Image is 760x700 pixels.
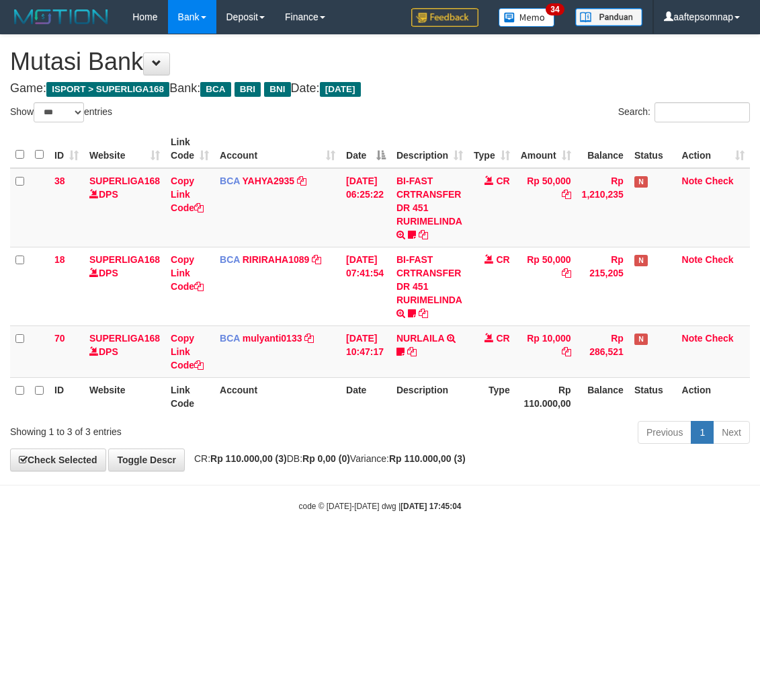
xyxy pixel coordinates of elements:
td: Rp 50,000 [515,168,577,247]
th: Type: activate to sort column ascending [468,130,515,168]
label: Show entries [10,102,112,122]
strong: Rp 110.000,00 (3) [389,453,466,464]
strong: [DATE] 17:45:04 [400,502,461,511]
td: Rp 286,521 [577,325,629,377]
td: Rp 50,000 [515,247,577,325]
th: Balance [577,130,629,168]
span: 38 [54,176,65,186]
a: NURLAILA [396,333,444,344]
a: Check [706,254,734,265]
a: Copy Link Code [171,176,204,213]
td: DPS [84,247,165,325]
th: Action: activate to sort column ascending [677,130,750,168]
strong: Rp 0,00 (0) [302,453,350,464]
a: Check [706,333,734,344]
td: Rp 215,205 [577,247,629,325]
th: Link Code: activate to sort column ascending [165,130,214,168]
th: Status [629,377,677,416]
td: DPS [84,168,165,247]
span: Has Note [634,255,648,266]
img: Feedback.jpg [411,8,478,27]
span: CR [496,333,509,344]
a: Copy Rp 10,000 to clipboard [562,346,571,357]
th: Date: activate to sort column descending [341,130,391,168]
span: BCA [200,82,230,97]
a: Copy mulyanti0133 to clipboard [304,333,314,344]
span: CR: DB: Variance: [187,453,466,464]
span: CR [496,254,509,265]
td: Rp 1,210,235 [577,168,629,247]
td: [DATE] 07:41:54 [341,247,391,325]
th: Type [468,377,515,416]
td: Rp 10,000 [515,325,577,377]
a: Copy YAHYA2935 to clipboard [297,176,306,186]
span: BNI [264,82,290,97]
a: YAHYA2935 [243,176,295,186]
span: 70 [54,333,65,344]
label: Search: [618,102,750,122]
th: Description [391,377,468,416]
a: Check [706,176,734,186]
a: Copy BI-FAST CRTRANSFER DR 451 RURIMELINDA to clipboard [419,229,428,240]
th: ID [49,377,84,416]
a: RIRIRAHA1089 [243,254,310,265]
span: 18 [54,254,65,265]
a: Toggle Descr [108,449,185,471]
th: Action [677,377,750,416]
td: DPS [84,325,165,377]
th: Description: activate to sort column ascending [391,130,468,168]
a: Copy Link Code [171,333,204,371]
span: 34 [546,3,564,15]
small: code © [DATE]-[DATE] dwg | [299,502,462,511]
a: SUPERLIGA168 [89,254,160,265]
a: Copy NURLAILA to clipboard [407,346,417,357]
td: [DATE] 10:47:17 [341,325,391,377]
a: Previous [638,421,691,444]
td: BI-FAST CRTRANSFER DR 451 RURIMELINDA [391,168,468,247]
th: Balance [577,377,629,416]
a: 1 [691,421,714,444]
span: CR [496,176,509,186]
a: Note [682,176,703,186]
img: MOTION_logo.png [10,7,112,27]
span: BCA [220,254,240,265]
div: Showing 1 to 3 of 3 entries [10,420,306,438]
th: Amount: activate to sort column ascending [515,130,577,168]
th: Website [84,377,165,416]
th: Date [341,377,391,416]
span: [DATE] [320,82,361,97]
select: Showentries [34,102,84,122]
a: Copy BI-FAST CRTRANSFER DR 451 RURIMELINDA to clipboard [419,308,428,319]
a: Note [682,254,703,265]
th: Rp 110.000,00 [515,377,577,416]
a: Copy Rp 50,000 to clipboard [562,268,571,278]
th: Account: activate to sort column ascending [214,130,341,168]
a: SUPERLIGA168 [89,176,160,186]
th: Website: activate to sort column ascending [84,130,165,168]
a: Next [713,421,750,444]
a: Note [682,333,703,344]
span: ISPORT > SUPERLIGA168 [46,82,169,97]
strong: Rp 110.000,00 (3) [210,453,287,464]
a: mulyanti0133 [243,333,302,344]
span: Has Note [634,334,648,345]
td: BI-FAST CRTRANSFER DR 451 RURIMELINDA [391,247,468,325]
a: SUPERLIGA168 [89,333,160,344]
img: panduan.png [575,8,642,26]
th: Account [214,377,341,416]
td: [DATE] 06:25:22 [341,168,391,247]
th: Status [629,130,677,168]
th: Link Code [165,377,214,416]
a: Copy Link Code [171,254,204,292]
img: Button%20Memo.svg [499,8,555,27]
th: ID: activate to sort column ascending [49,130,84,168]
span: Has Note [634,176,648,188]
h4: Game: Bank: Date: [10,82,750,95]
span: BRI [235,82,261,97]
span: BCA [220,176,240,186]
span: BCA [220,333,240,344]
a: Copy Rp 50,000 to clipboard [562,189,571,200]
input: Search: [655,102,750,122]
a: Copy RIRIRAHA1089 to clipboard [312,254,321,265]
h1: Mutasi Bank [10,48,750,75]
